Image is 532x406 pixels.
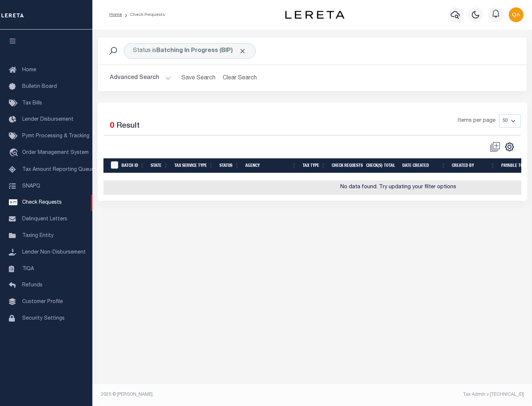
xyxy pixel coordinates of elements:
th: Batch Id: activate to sort column ascending [119,158,148,173]
span: SNAPQ [22,183,40,189]
div: Tax Admin v.[TECHNICAL_ID] [318,391,524,398]
button: Save Search [177,71,220,85]
span: Lender Disbursement [22,117,74,122]
span: Security Settings [22,316,65,321]
span: Lender Non-Disbursement [22,250,86,255]
span: TIQA [22,266,34,271]
b: Batching In Progress (BIP) [156,48,246,54]
span: Order Management System [22,150,89,155]
span: Refunds [22,283,42,288]
th: Tax Type: activate to sort column ascending [300,158,329,173]
div: 2025 © [PERSON_NAME]. [95,391,313,398]
i: travel_explore [9,148,21,158]
span: Bulletin Board [22,84,57,89]
th: Check(s) Total [363,158,399,173]
a: Home [109,13,122,17]
th: State: activate to sort column ascending [148,158,171,173]
button: Clear Search [220,71,260,85]
span: Home [22,68,36,73]
span: Click to Remove [239,47,246,55]
img: svg+xml;base64,PHN2ZyB4bWxucz0iaHR0cDovL3d3dy53My5vcmcvMjAwMC9zdmciIHBvaW50ZXItZXZlbnRzPSJub25lIi... [509,7,524,22]
img: logo-dark.svg [285,11,344,19]
th: Status: activate to sort column ascending [216,158,242,173]
span: Tax Bills [22,101,42,106]
span: Customer Profile [22,299,63,304]
th: Check Requests [329,158,363,173]
span: Items per page [458,117,495,125]
span: Tax Amount Reporting Queue [22,167,94,172]
li: Check Requests [122,11,165,18]
div: Status is [124,43,256,59]
span: Delinquent Letters [22,217,67,222]
th: Agency: activate to sort column ascending [242,158,300,173]
th: Tax Service Type: activate to sort column ascending [171,158,216,173]
span: Check Requests [22,200,62,205]
button: Advanced Search [110,71,171,85]
th: Created By: activate to sort column ascending [449,158,498,173]
span: Taxing Entity [22,233,54,238]
th: Date Created: activate to sort column ascending [399,158,449,173]
span: 0 [110,122,114,130]
label: Result [116,120,140,132]
span: Pymt Processing & Tracking [22,134,89,139]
